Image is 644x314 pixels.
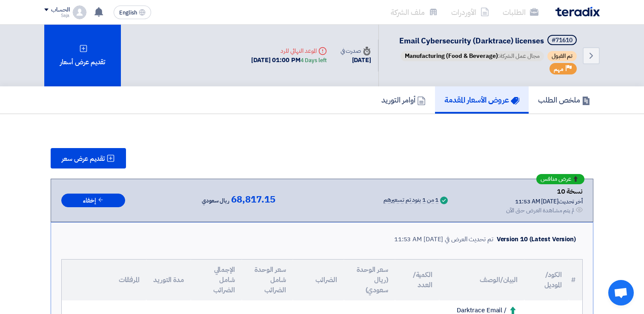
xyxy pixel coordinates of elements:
th: # [569,260,582,300]
a: ملخص الطلب [529,86,600,114]
a: أوامر التوريد [372,86,435,114]
div: صدرت في [341,46,371,55]
div: Open chat [608,280,634,305]
div: [DATE] 01:00 PM [251,55,326,65]
th: المرفقات [62,260,146,300]
div: 1 من 1 بنود تم تسعيرهم [384,197,438,204]
th: الكود/الموديل [524,260,569,300]
div: [DATE] [341,55,371,65]
span: مهم [554,65,564,73]
div: 4 Days left [301,56,327,65]
span: مجال عمل الشركة: [401,51,544,61]
div: تم تحديث العرض في [DATE] 11:53 AM [394,234,493,244]
span: Manufacturing (Food & Beverage) [405,51,498,60]
span: تقديم عرض سعر [62,155,105,162]
img: Teradix logo [555,7,600,17]
button: إخفاء [61,194,125,208]
button: English [114,6,151,19]
a: عروض الأسعار المقدمة [435,86,529,114]
div: Saja [44,13,69,18]
span: Email Cybersecurity (Darktrace) licenses [399,35,544,46]
span: English [119,10,137,16]
h5: Email Cybersecurity (Darktrace) licenses [399,35,578,47]
div: #71610 [552,37,572,43]
span: عرض منافس [541,176,571,182]
div: الحساب [51,6,69,14]
div: أخر تحديث [DATE] 11:53 AM [506,197,583,206]
button: تقديم عرض سعر [51,148,126,168]
div: الموعد النهائي للرد [251,46,326,55]
div: نسخة 10 [506,186,583,197]
span: 68,817.15 [231,194,275,205]
h5: أوامر التوريد [381,95,426,105]
img: profile_test.png [73,6,86,19]
th: سعر الوحدة شامل الضرائب [242,260,293,300]
div: Version 10 (Latest Version) [497,234,576,244]
div: تقديم عرض أسعار [44,25,121,86]
h5: عروض الأسعار المقدمة [444,95,519,105]
span: ريال سعودي [202,196,229,206]
h5: ملخص الطلب [538,95,590,105]
th: الضرائب [293,260,344,300]
th: سعر الوحدة (ريال سعودي) [344,260,395,300]
th: الإجمالي شامل الضرائب [191,260,242,300]
span: تم القبول [547,51,577,61]
th: البيان/الوصف [439,260,524,300]
div: لم يتم مشاهدة العرض حتى الآن [506,206,574,215]
th: مدة التوريد [146,260,191,300]
th: الكمية/العدد [395,260,439,300]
